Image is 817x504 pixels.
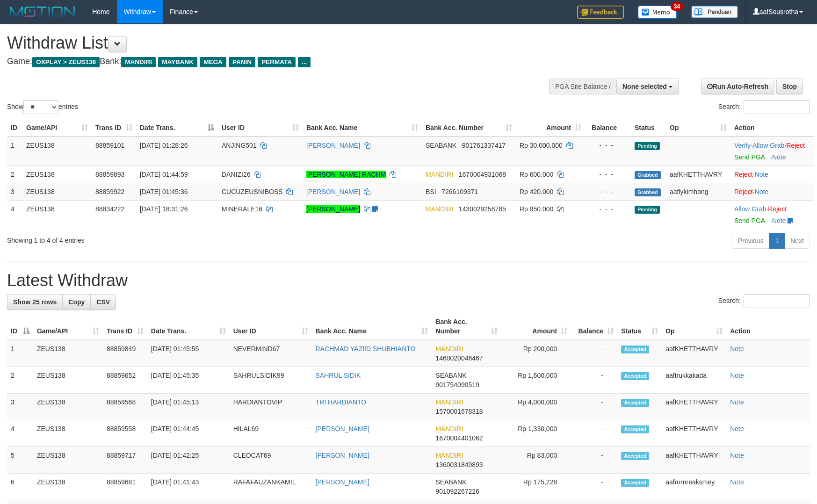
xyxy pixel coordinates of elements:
span: MANDIRI [426,205,453,213]
a: Reject [786,142,805,149]
a: TRI HARDIANTO [316,398,367,406]
a: Send PGA [734,153,765,161]
td: 1 [7,340,33,367]
div: Showing 1 to 4 of 4 entries [7,232,333,245]
th: Game/API: activate to sort column ascending [33,313,103,340]
img: MOTION_logo.png [7,5,78,19]
td: ZEUS138 [22,137,92,166]
td: Rp 1,330,000 [501,420,571,447]
label: Show entries [7,100,78,114]
a: RACHMAD YAZIID SHUBHIANTO [316,345,416,353]
th: Bank Acc. Number: activate to sort column ascending [422,119,516,137]
span: Copy [68,298,85,306]
td: Rp 1,600,000 [501,367,571,394]
th: Balance: activate to sort column ascending [571,313,617,340]
a: [PERSON_NAME] [306,188,360,195]
td: aaftrukkakada [662,367,726,394]
td: 88859717 [103,447,147,474]
span: Pending [635,206,660,214]
span: Grabbed [635,188,661,196]
span: Rp 950.000 [520,205,553,213]
span: Accepted [621,372,649,380]
a: Reject [768,205,787,213]
td: Rp 4,000,000 [501,394,571,420]
span: Rp 420.000 [520,188,553,195]
span: 88859922 [95,188,124,195]
span: CUCUZEUSNIBOSS [222,188,283,195]
a: Note [730,345,744,353]
td: 88859558 [103,420,147,447]
span: MANDIRI [435,345,463,353]
span: MANDIRI [435,398,463,406]
td: Rp 83,000 [501,447,571,474]
td: [DATE] 01:45:55 [147,340,230,367]
span: BSI [426,188,436,195]
td: NEVERMIND67 [230,340,312,367]
div: - - - [589,204,627,214]
td: ZEUS138 [33,340,103,367]
th: Status [631,119,666,137]
a: Previous [732,233,769,249]
td: [DATE] 01:42:25 [147,447,230,474]
th: Status: activate to sort column ascending [617,313,662,340]
div: - - - [589,187,627,196]
td: RAFAFAUZANKAMIL [230,474,312,500]
td: [DATE] 01:44:45 [147,420,230,447]
td: 88859681 [103,474,147,500]
select: Showentries [23,100,58,114]
span: SEABANK [435,372,466,379]
td: [DATE] 01:41:43 [147,474,230,500]
span: Copy 1570001678318 to clipboard [435,408,483,415]
span: Copy 1670004931068 to clipboard [459,171,506,178]
a: Note [772,217,786,224]
td: ZEUS138 [22,166,92,183]
a: Reject [734,188,753,195]
span: MANDIRI [435,425,463,432]
th: Amount: activate to sort column ascending [516,119,585,137]
th: ID [7,119,22,137]
td: - [571,474,617,500]
td: 1 [7,137,22,166]
span: Copy 901092267226 to clipboard [435,488,479,495]
th: Game/API: activate to sort column ascending [22,119,92,137]
th: Amount: activate to sort column ascending [501,313,571,340]
td: - [571,447,617,474]
a: Note [730,478,744,486]
a: Note [755,171,769,178]
span: Show 25 rows [13,298,57,306]
span: Copy 1670004401062 to clipboard [435,434,483,442]
span: · [734,205,768,213]
span: Copy 1430029258785 to clipboard [459,205,506,213]
td: 4 [7,200,22,229]
input: Search: [744,294,810,308]
td: Rp 175,228 [501,474,571,500]
h1: Withdraw List [7,34,535,52]
td: Rp 200,000 [501,340,571,367]
a: Run Auto-Refresh [701,79,774,94]
label: Search: [718,100,810,114]
td: HILAL69 [230,420,312,447]
th: ID: activate to sort column descending [7,313,33,340]
th: Bank Acc. Number: activate to sort column ascending [432,313,501,340]
img: panduan.png [691,6,738,18]
span: None selected [622,83,667,90]
span: Copy 1460020046467 to clipboard [435,354,483,362]
input: Search: [744,100,810,114]
th: User ID: activate to sort column ascending [230,313,312,340]
td: 2 [7,367,33,394]
th: Action [726,313,810,340]
span: MAYBANK [158,57,197,67]
h4: Game: Bank: [7,57,535,66]
td: · [730,183,814,200]
span: Accepted [621,479,649,487]
h1: Latest Withdraw [7,271,810,290]
td: aafKHETTHAVRY [662,420,726,447]
a: [PERSON_NAME] [316,478,369,486]
span: MANDIRI [121,57,156,67]
a: [PERSON_NAME] RACHM [306,171,386,178]
a: [PERSON_NAME] [306,142,360,149]
a: CSV [90,294,116,310]
span: MANDIRI [435,452,463,459]
span: ... [298,57,311,67]
td: ZEUS138 [22,200,92,229]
